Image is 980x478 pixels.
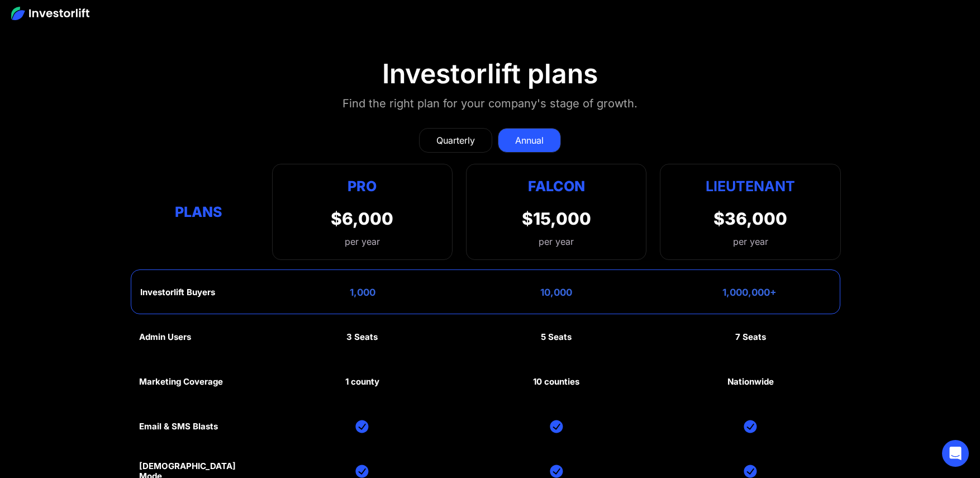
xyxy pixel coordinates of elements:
div: Marketing Coverage [139,377,223,387]
div: 5 Seats [541,332,572,342]
div: 10 counties [533,377,579,387]
div: Annual [515,134,544,147]
div: Nationwide [727,377,774,387]
div: Investorlift plans [382,58,598,90]
div: Plans [139,201,258,223]
div: per year [539,235,574,248]
div: $15,000 [522,209,591,229]
div: Pro [331,176,393,197]
div: Investorlift Buyers [140,287,215,297]
div: 1 county [345,377,379,387]
div: Quarterly [436,134,475,147]
div: per year [733,235,768,248]
div: 3 Seats [346,332,378,342]
div: Open Intercom Messenger [942,440,969,467]
div: 1,000,000+ [722,287,777,298]
div: 7 Seats [735,332,766,342]
div: Email & SMS Blasts [139,422,218,432]
div: Admin Users [139,332,191,342]
div: 10,000 [540,287,572,298]
div: Falcon [528,176,585,197]
div: Find the right plan for your company's stage of growth. [342,94,638,112]
strong: Lieutenant [706,178,795,195]
div: per year [331,235,393,248]
div: $36,000 [713,209,787,229]
div: 1,000 [350,287,375,298]
div: $6,000 [331,209,393,229]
